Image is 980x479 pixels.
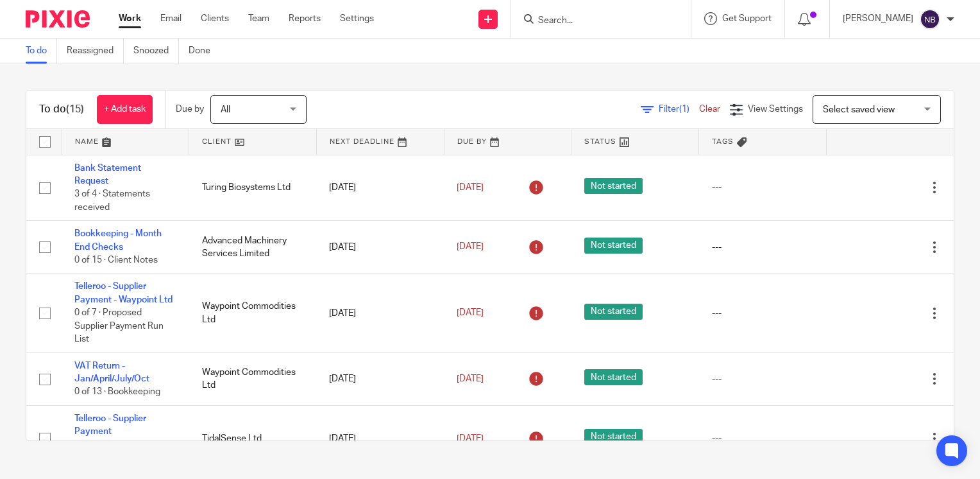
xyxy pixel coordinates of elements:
[248,12,269,25] a: Team
[679,105,689,114] span: (1)
[189,353,317,405] td: Waypoint Commodities Ltd
[67,39,124,64] a: Reassigned
[584,429,643,445] span: Not started
[537,15,652,27] input: Search
[659,105,699,114] span: Filter
[97,95,153,124] a: + Add task
[316,221,444,274] td: [DATE]
[712,432,814,445] div: ---
[189,39,220,64] a: Done
[74,189,150,212] span: 3 of 4 · Statements received
[584,238,643,254] span: Not started
[584,304,643,320] span: Not started
[189,221,317,274] td: Advanced Machinery Services Limited
[74,308,164,344] span: 0 of 7 · Proposed Supplier Payment Run List
[66,104,84,114] span: (15)
[316,406,444,472] td: [DATE]
[201,12,229,25] a: Clients
[74,164,141,186] a: Bank Statement Request
[74,282,173,304] a: Telleroo - Supplier Payment - Waypoint Ltd
[712,181,814,194] div: ---
[457,374,484,383] span: [DATE]
[176,103,204,116] p: Due by
[133,39,179,64] a: Snoozed
[74,388,160,397] span: 0 of 13 · Bookkeeping
[119,12,141,25] a: Work
[920,9,940,30] img: svg%3E
[221,105,230,114] span: All
[823,105,895,114] span: Select saved view
[74,229,162,251] a: Bookkeeping - Month End Checks
[712,307,814,320] div: ---
[316,274,444,353] td: [DATE]
[160,12,182,25] a: Email
[457,434,484,443] span: [DATE]
[584,178,643,194] span: Not started
[189,406,317,472] td: TidalSense Ltd
[457,183,484,192] span: [DATE]
[39,103,84,116] h1: To do
[457,308,484,317] span: [DATE]
[316,353,444,405] td: [DATE]
[189,274,317,353] td: Waypoint Commodities Ltd
[722,14,772,23] span: Get Support
[457,243,484,252] span: [DATE]
[748,105,803,114] span: View Settings
[340,12,374,25] a: Settings
[712,372,814,385] div: ---
[712,241,814,254] div: ---
[712,138,734,145] span: Tags
[584,369,643,385] span: Not started
[289,12,321,25] a: Reports
[699,105,720,114] a: Clear
[189,155,317,221] td: Turing Biosystems Ltd
[316,155,444,221] td: [DATE]
[26,10,90,28] img: Pixie
[26,39,57,64] a: To do
[74,361,149,383] a: VAT Return - Jan/April/July/Oct
[74,414,146,436] a: Telleroo - Supplier Payment
[843,12,913,25] p: [PERSON_NAME]
[74,256,158,265] span: 0 of 15 · Client Notes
